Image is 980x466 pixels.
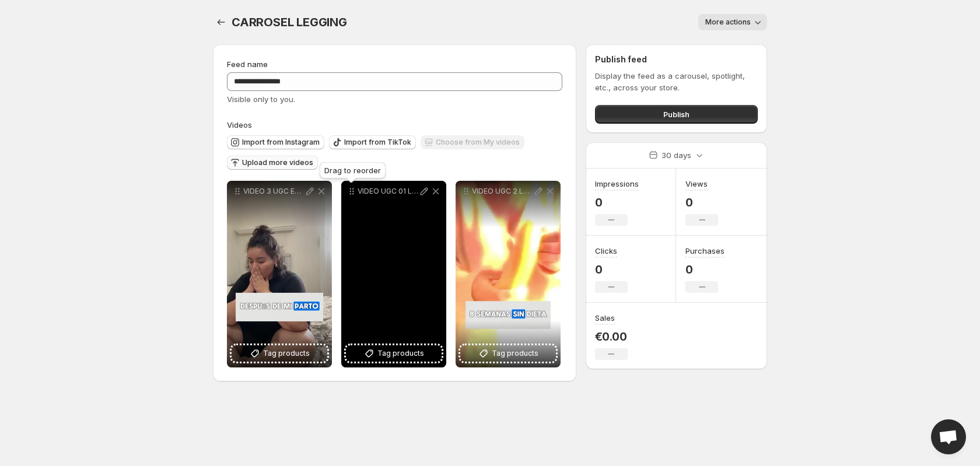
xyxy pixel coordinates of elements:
h3: Purchases [685,245,724,257]
p: 30 days [661,149,691,161]
span: Publish [663,108,689,120]
span: Import from Instagram [242,138,320,147]
span: Feed name [227,59,268,69]
span: Upload more videos [242,158,313,167]
button: Upload more videos [227,156,318,170]
span: Tag products [492,348,538,359]
button: Publish [595,105,758,124]
div: VIDEO UGC 2 LEGGING [GEOGRAPHIC_DATA]Tag products [456,181,561,367]
h3: Impressions [595,178,639,190]
button: Import from TikTok [329,135,416,149]
div: Open chat [931,419,966,454]
p: 0 [685,195,718,209]
h2: Publish feed [595,54,758,65]
span: Videos [227,120,252,129]
p: 0 [595,195,639,209]
p: VIDEO 3 UGC ESPANHOL LEGGING [243,187,304,196]
span: More actions [705,17,751,27]
h3: Clicks [595,245,617,257]
span: Tag products [377,348,424,359]
button: More actions [698,14,767,30]
span: Tag products [263,348,310,359]
div: VIDEO 3 UGC ESPANHOL LEGGINGTag products [227,181,332,367]
button: Tag products [232,345,327,362]
p: VIDEO UGC 2 LEGGING [GEOGRAPHIC_DATA] [472,187,533,196]
span: Visible only to you. [227,94,295,104]
h3: Views [685,178,708,190]
p: €0.00 [595,330,628,344]
button: Settings [213,14,229,30]
p: 0 [595,262,628,276]
span: CARROSEL LEGGING [232,15,347,29]
button: Import from Instagram [227,135,324,149]
button: Tag products [346,345,442,362]
p: VIDEO UGC 01 LEGGING [GEOGRAPHIC_DATA] [358,187,418,196]
button: Tag products [460,345,556,362]
span: Import from TikTok [344,138,411,147]
h3: Sales [595,312,615,324]
div: VIDEO UGC 01 LEGGING [GEOGRAPHIC_DATA]Tag products [341,181,446,367]
p: 0 [685,262,724,276]
p: Display the feed as a carousel, spotlight, etc., across your store. [595,70,758,93]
